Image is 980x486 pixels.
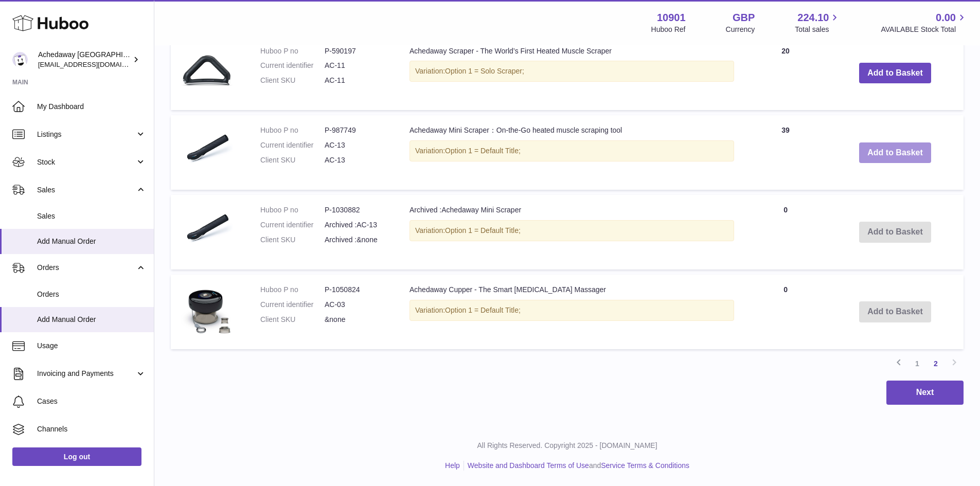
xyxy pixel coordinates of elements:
[936,11,956,25] span: 0.00
[325,300,389,310] dd: AC-03
[797,11,829,25] span: 224.10
[38,60,151,68] span: [EMAIL_ADDRESS][DOMAIN_NAME]
[886,381,964,405] button: Next
[399,115,744,190] td: Achedaway Mini Scraper：On-the-Go heated muscle scraping tool
[744,275,827,349] td: 0
[37,102,146,112] span: My Dashboard
[399,36,744,111] td: Achedaway Scraper - The World’s First Heated Muscle Scraper
[325,315,389,325] dd: &none
[325,205,389,215] dd: P-1030882
[260,205,325,215] dt: Huboo P no
[445,461,460,470] a: Help
[908,354,926,373] a: 1
[12,447,141,466] a: Log out
[795,11,841,34] a: 224.10 Total sales
[795,25,841,34] span: Total sales
[744,115,827,190] td: 39
[37,185,135,195] span: Sales
[399,275,744,349] td: Achedaway Cupper - The Smart [MEDICAL_DATA] Massager
[744,195,827,269] td: 0
[445,306,521,314] span: Option 1 = Default Title;
[260,140,325,150] dt: Current identifier
[181,205,233,257] img: Archived :Achedaway Mini Scraper
[325,140,389,150] dd: AC-13
[881,11,968,34] a: 0.00 AVAILABLE Stock Total
[325,155,389,165] dd: AC-13
[409,140,734,161] div: Variation:
[260,235,325,245] dt: Client SKU
[37,157,135,167] span: Stock
[37,341,146,351] span: Usage
[399,195,744,269] td: Archived :Achedaway Mini Scraper
[260,46,325,56] dt: Huboo P no
[37,315,146,325] span: Add Manual Order
[181,46,233,98] img: Achedaway Scraper - The World’s First Heated Muscle Scraper
[881,25,968,34] span: AVAILABLE Stock Total
[325,61,389,70] dd: AC-11
[12,52,28,67] img: admin@newpb.co.uk
[37,397,146,406] span: Cases
[38,50,131,69] div: Achedaway [GEOGRAPHIC_DATA]
[37,290,146,299] span: Orders
[601,461,689,470] a: Service Terms & Conditions
[325,76,389,85] dd: AC-11
[37,263,135,273] span: Orders
[260,155,325,165] dt: Client SKU
[325,285,389,295] dd: P-1050824
[260,76,325,85] dt: Client SKU
[464,461,689,471] li: and
[260,125,325,135] dt: Huboo P no
[651,25,686,34] div: Huboo Ref
[468,461,589,470] a: Website and Dashboard Terms of Use
[409,220,734,241] div: Variation:
[726,25,755,34] div: Currency
[445,67,524,75] span: Option 1 = Solo Scraper;
[260,285,325,295] dt: Huboo P no
[37,424,146,434] span: Channels
[409,61,734,82] div: Variation:
[859,142,931,164] button: Add to Basket
[260,315,325,325] dt: Client SKU
[325,125,389,135] dd: P-987749
[325,235,389,245] dd: Archived :&none
[37,369,135,379] span: Invoicing and Payments
[325,46,389,56] dd: P-590197
[859,63,931,84] button: Add to Basket
[445,226,521,235] span: Option 1 = Default Title;
[181,125,233,177] img: Achedaway Mini Scraper：On-the-Go heated muscle scraping tool
[744,36,827,111] td: 20
[409,300,734,321] div: Variation:
[37,130,135,139] span: Listings
[445,147,521,155] span: Option 1 = Default Title;
[657,11,686,25] strong: 10901
[163,441,972,451] p: All Rights Reserved. Copyright 2025 - [DOMAIN_NAME]
[325,220,389,230] dd: Archived :AC-13
[260,300,325,310] dt: Current identifier
[181,285,233,336] img: Achedaway Cupper - The Smart Cupping Therapy Massager
[260,220,325,230] dt: Current identifier
[260,61,325,70] dt: Current identifier
[37,237,146,246] span: Add Manual Order
[733,11,755,25] strong: GBP
[37,211,146,221] span: Sales
[926,354,945,373] a: 2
